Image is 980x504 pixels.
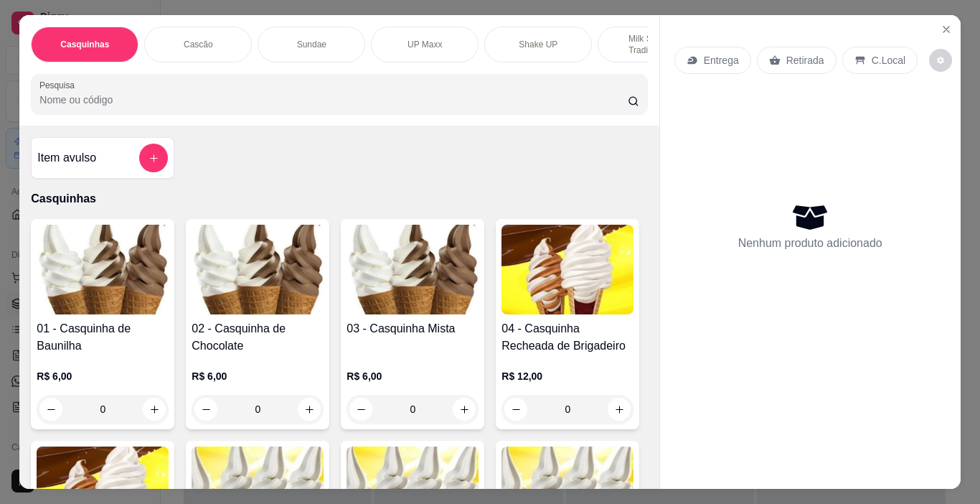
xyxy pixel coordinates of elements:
[143,398,166,421] button: increase-product-quantity
[192,320,324,355] h4: 02 - Casquinha de Chocolate
[37,225,169,314] img: product-image
[39,398,62,421] button: decrease-product-quantity
[786,53,824,67] p: Retirada
[519,39,557,50] p: Shake UP
[31,190,647,207] p: Casquinhas
[501,320,633,355] h4: 04 - Casquinha Recheada de Brigadeiro
[347,320,479,337] h4: 03 - Casquinha Mista
[298,398,321,421] button: increase-product-quantity
[184,39,213,50] p: Cascão
[501,225,633,314] img: product-image
[929,49,952,72] button: decrease-product-quantity
[139,144,168,172] button: add-separate-item
[935,18,958,41] button: Close
[192,369,324,383] p: R$ 6,00
[872,53,905,67] p: C.Local
[347,369,479,383] p: R$ 6,00
[501,369,633,383] p: R$ 12,00
[297,39,326,50] p: Sundae
[504,398,527,421] button: decrease-product-quantity
[39,79,80,91] label: Pesquisa
[37,149,96,167] h4: Item avulso
[349,398,372,421] button: decrease-product-quantity
[60,39,109,50] p: Casquinhas
[407,39,442,50] p: UP Maxx
[704,53,739,67] p: Entrega
[192,225,324,314] img: product-image
[194,398,217,421] button: decrease-product-quantity
[37,320,169,355] h4: 01 - Casquinha de Baunilha
[610,33,693,56] p: Milk Shakes Tradicionais
[347,225,479,314] img: product-image
[608,398,631,421] button: increase-product-quantity
[453,398,476,421] button: increase-product-quantity
[738,235,882,252] p: Nenhum produto adicionado
[37,369,169,383] p: R$ 6,00
[39,93,628,107] input: Pesquisa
